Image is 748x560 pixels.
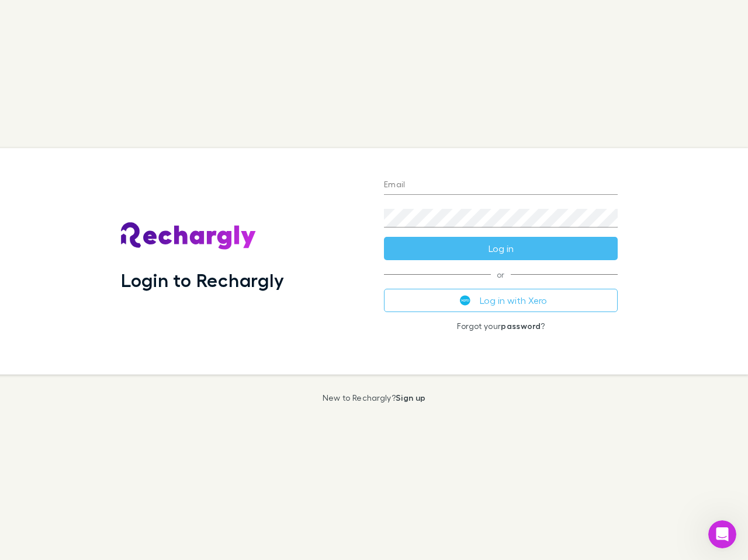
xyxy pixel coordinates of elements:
a: Sign up [396,393,425,402]
img: Rechargly's Logo [121,222,257,250]
h1: Login to Rechargly [121,269,284,291]
button: Log in with Xero [384,289,618,312]
a: password [501,321,541,331]
p: Forgot your ? [384,321,618,331]
button: Log in [384,237,618,260]
p: New to Rechargly? [323,393,426,402]
img: Xero's logo [460,295,470,306]
iframe: Intercom live chat [708,520,736,548]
